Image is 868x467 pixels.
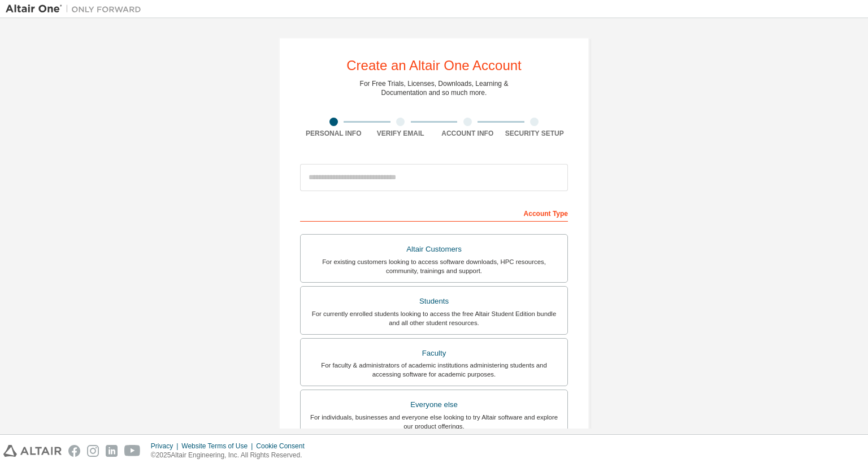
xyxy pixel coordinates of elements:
[124,445,141,457] img: youtube.svg
[3,445,62,457] img: altair_logo.svg
[346,59,522,72] div: Create an Altair One Account
[501,129,568,138] div: Security Setup
[87,445,99,457] img: instagram.svg
[68,445,80,457] img: facebook.svg
[106,445,118,457] img: linkedin.svg
[256,442,311,451] div: Cookie Consent
[307,397,561,413] div: Everyone else
[6,3,147,15] img: Altair One
[307,345,561,361] div: Faculty
[307,361,561,379] div: For faculty & administrators of academic institutions administering students and accessing softwa...
[307,413,561,431] div: For individuals, businesses and everyone else looking to try Altair software and explore our prod...
[307,257,561,275] div: For existing customers looking to access software downloads, HPC resources, community, trainings ...
[307,293,561,309] div: Students
[307,241,561,257] div: Altair Customers
[151,451,311,460] p: © 2025 Altair Engineering, Inc. All Rights Reserved.
[307,309,561,327] div: For currently enrolled students looking to access the free Altair Student Edition bundle and all ...
[434,129,501,138] div: Account Info
[300,204,568,222] div: Account Type
[367,129,435,138] div: Verify Email
[300,129,367,138] div: Personal Info
[181,442,256,451] div: Website Terms of Use
[360,79,509,97] div: For Free Trials, Licenses, Downloads, Learning & Documentation and so much more.
[151,442,181,451] div: Privacy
